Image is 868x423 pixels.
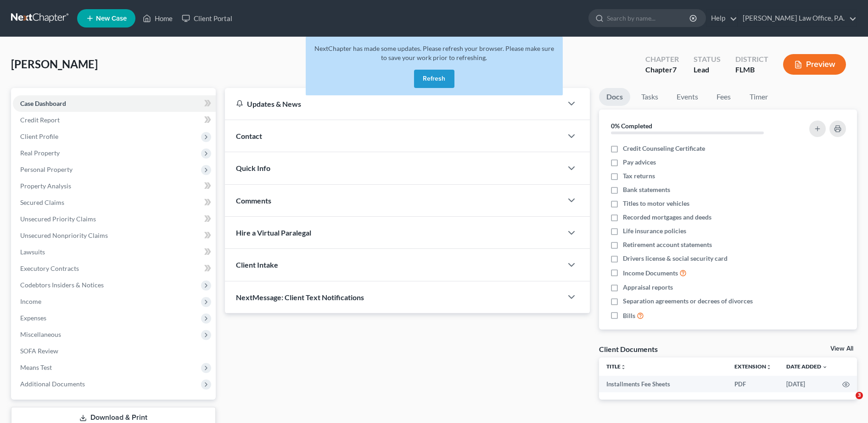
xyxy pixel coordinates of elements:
[742,88,775,106] a: Timer
[621,364,626,370] i: unfold_more
[20,264,79,272] span: Executory Contracts
[11,57,98,71] span: [PERSON_NAME]
[645,65,679,75] div: Chapter
[599,88,630,106] a: Docs
[20,99,66,107] span: Case Dashboard
[20,380,85,388] span: Additional Documents
[13,194,216,211] a: Secured Claims
[236,132,262,140] span: Contact
[837,392,859,414] iframe: Intercom live chat
[623,269,678,278] span: Income Documents
[236,228,311,237] span: Hire a Virtual Paralegal
[607,10,691,27] input: Search by name...
[236,196,271,205] span: Comments
[623,226,686,236] span: Life insurance policies
[177,10,237,27] a: Client Portal
[20,347,58,355] span: SOFA Review
[236,260,278,269] span: Client Intake
[786,363,828,370] a: Date Added expand_more
[138,10,177,27] a: Home
[611,122,652,130] strong: 0% Completed
[694,65,721,75] div: Lead
[623,240,712,249] span: Retirement account statements
[13,343,216,359] a: SOFA Review
[20,116,60,124] span: Credit Report
[783,54,846,75] button: Preview
[694,54,721,65] div: Status
[623,185,670,194] span: Bank statements
[735,54,768,65] div: District
[20,330,61,338] span: Miscellaneous
[236,164,270,172] span: Quick Info
[20,215,96,223] span: Unsecured Priority Claims
[623,171,655,181] span: Tax returns
[20,297,41,305] span: Income
[599,344,658,354] div: Client Documents
[738,10,857,27] a: [PERSON_NAME] Law Office, P.A.
[20,165,73,173] span: Personal Property
[96,15,127,22] span: New Case
[13,95,216,112] a: Case Dashboard
[830,346,853,352] a: View All
[779,376,835,392] td: [DATE]
[314,44,554,61] span: NextChapter has made some updates. Please refresh your browser. Please make sure to save your wor...
[13,211,216,227] a: Unsecured Priority Claims
[20,281,104,289] span: Codebtors Insiders & Notices
[856,392,863,399] span: 3
[623,199,689,208] span: Titles to motor vehicles
[623,254,728,263] span: Drivers license & social security card
[735,65,768,75] div: FLMB
[13,260,216,277] a: Executory Contracts
[20,198,64,206] span: Secured Claims
[672,65,677,74] span: 7
[20,132,58,140] span: Client Profile
[709,88,739,106] a: Fees
[13,178,216,194] a: Property Analysis
[20,149,60,157] span: Real Property
[727,376,779,392] td: PDF
[20,182,71,190] span: Property Analysis
[13,227,216,244] a: Unsecured Nonpriority Claims
[20,314,46,322] span: Expenses
[623,297,753,306] span: Separation agreements or decrees of divorces
[623,144,705,153] span: Credit Counseling Certificate
[236,293,364,302] span: NextMessage: Client Text Notifications
[606,363,626,370] a: Titleunfold_more
[766,364,772,370] i: unfold_more
[623,311,635,320] span: Bills
[414,70,454,88] button: Refresh
[236,99,551,109] div: Updates & News
[20,363,52,371] span: Means Test
[822,364,828,370] i: expand_more
[669,88,706,106] a: Events
[623,158,656,167] span: Pay advices
[20,248,45,256] span: Lawsuits
[20,231,108,239] span: Unsecured Nonpriority Claims
[706,10,737,27] a: Help
[623,213,711,222] span: Recorded mortgages and deeds
[13,244,216,260] a: Lawsuits
[645,54,679,65] div: Chapter
[599,376,727,392] td: Installments Fee Sheets
[623,283,673,292] span: Appraisal reports
[634,88,666,106] a: Tasks
[13,112,216,128] a: Credit Report
[734,363,772,370] a: Extensionunfold_more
